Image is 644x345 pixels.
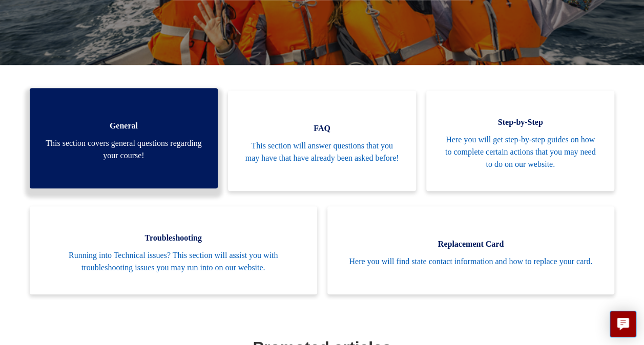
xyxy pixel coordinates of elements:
span: Here you will find state contact information and how to replace your card. [343,255,599,268]
a: Troubleshooting Running into Technical issues? This section will assist you with troubleshooting ... [30,206,317,294]
a: FAQ This section will answer questions that you may have that have already been asked before! [228,91,416,191]
button: Live chat [610,311,636,337]
span: General [45,120,202,132]
a: Replacement Card Here you will find state contact information and how to replace your card. [327,206,615,294]
span: This section will answer questions that you may have that have already been asked before! [243,140,401,164]
span: Running into Technical issues? This section will assist you with troubleshooting issues you may r... [45,249,302,274]
span: Step-by-Step [442,116,599,128]
span: This section covers general questions regarding your course! [45,137,202,162]
a: General This section covers general questions regarding your course! [30,88,218,188]
span: FAQ [243,122,401,135]
span: Here you will get step-by-step guides on how to complete certain actions that you may need to do ... [442,134,599,170]
span: Replacement Card [343,238,599,250]
a: Step-by-Step Here you will get step-by-step guides on how to complete certain actions that you ma... [426,91,614,191]
span: Troubleshooting [45,232,302,244]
